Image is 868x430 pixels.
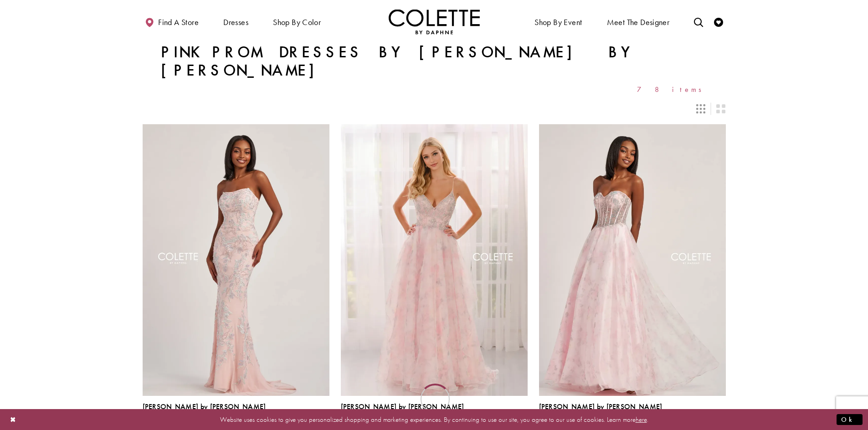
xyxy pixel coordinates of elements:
span: Shop by color [273,18,321,27]
span: 78 items [637,86,708,93]
span: Shop By Event [532,9,584,34]
span: Shop by color [271,9,323,34]
span: Switch layout to 3 columns [696,104,705,113]
a: Meet the designer [605,9,672,34]
button: Close Dialog [5,411,21,427]
span: Shop By Event [534,18,582,27]
div: Layout Controls [137,99,731,119]
span: Meet the designer [607,18,670,27]
div: Colette by Daphne Style No. CL6010 [341,403,464,422]
span: Dresses [223,18,248,27]
a: Visit Colette by Daphne Style No. CL6007 Page [143,124,329,395]
a: Check Wishlist [712,9,725,34]
h1: Pink Prom Dresses by [PERSON_NAME] by [PERSON_NAME] [161,43,708,80]
a: Toggle search [692,9,705,34]
span: [PERSON_NAME] by [PERSON_NAME] [341,402,464,411]
span: Find a store [158,18,199,27]
span: Dresses [221,9,251,34]
button: Submit Dialog [837,414,863,425]
a: here [636,415,647,424]
span: Switch layout to 2 columns [716,104,725,113]
span: [PERSON_NAME] by [PERSON_NAME] [143,402,266,411]
img: Colette by Daphne [389,9,480,34]
div: Colette by Daphne Style No. CL6011 [539,403,663,422]
a: Find a store [143,9,201,34]
div: Colette by Daphne Style No. CL6007 [143,403,266,422]
p: Website uses cookies to give you personalized shopping and marketing experiences. By continuing t... [66,413,802,425]
a: Visit Home Page [389,9,480,34]
span: [PERSON_NAME] by [PERSON_NAME] [539,402,663,411]
a: Visit Colette by Daphne Style No. CL6011 Page [539,124,726,395]
a: Visit Colette by Daphne Style No. CL6010 Page [341,124,528,395]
